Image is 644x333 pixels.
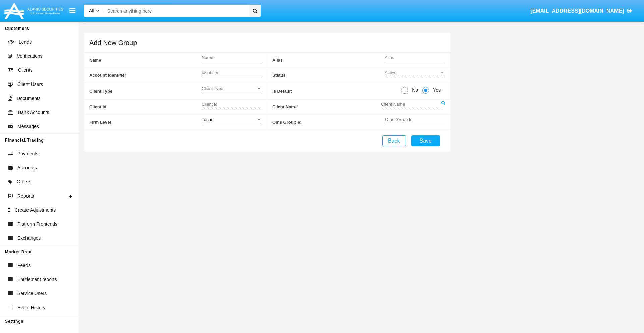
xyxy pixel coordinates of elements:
span: Name [89,53,202,68]
span: Documents [17,95,41,102]
span: Is Default [272,83,401,99]
img: Logo image [3,1,64,21]
span: Alias [272,53,385,68]
a: [EMAIL_ADDRESS][DOMAIN_NAME] [527,2,636,20]
button: Save [411,135,440,146]
span: Bank Accounts [18,109,49,116]
span: No [408,87,420,94]
span: Exchanges [17,235,41,242]
span: Feeds [17,262,31,269]
span: Clients [18,67,33,74]
span: Yes [429,87,442,94]
span: Client Users [17,81,43,88]
span: Status [272,68,385,83]
span: Client Id [89,100,202,115]
span: Account Identifier [89,68,202,83]
span: Active [385,70,396,75]
span: Service Users [17,290,47,297]
span: Client Type [89,83,202,99]
span: Orders [17,178,31,185]
input: Search [104,5,247,17]
button: Back [382,135,406,146]
span: Client Name [272,100,381,115]
span: Client Type [202,86,256,91]
span: Reports [17,192,34,200]
span: Event History [17,304,45,311]
a: All [84,7,104,14]
span: Verifications [17,53,42,60]
span: Tenant [202,117,215,122]
span: All [89,8,94,13]
span: Leads [19,39,32,46]
span: Messages [17,123,39,130]
span: Platform Frontends [17,221,57,228]
h5: Add New Group [89,40,137,45]
span: Oms Group Id [272,115,385,130]
span: Firm Level [89,115,202,130]
span: Payments [17,150,38,157]
span: Accounts [17,164,37,171]
span: Create Adjustments [15,207,56,214]
span: [EMAIL_ADDRESS][DOMAIN_NAME] [530,8,624,14]
span: Entitlement reports [17,276,57,283]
